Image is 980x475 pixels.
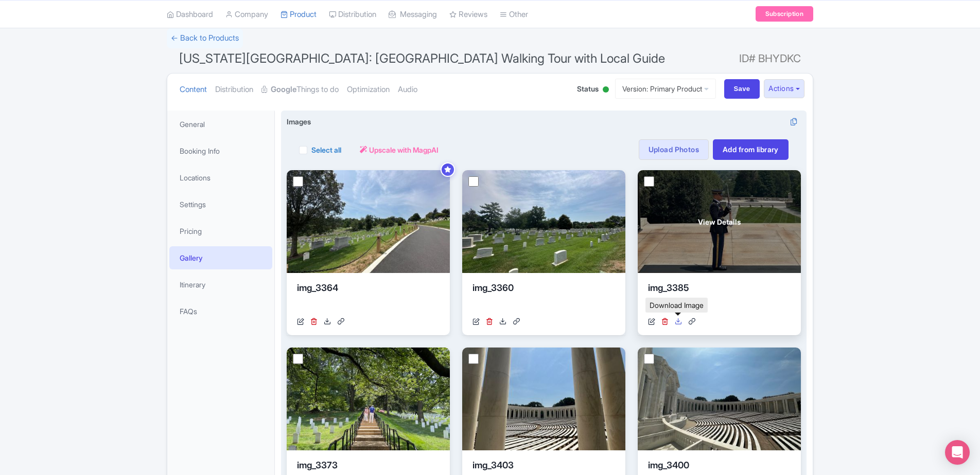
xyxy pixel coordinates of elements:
[764,79,804,98] button: Actions
[169,193,272,216] a: Settings
[945,440,970,465] div: Open Intercom Messenger
[261,74,339,106] a: GoogleThings to do
[369,144,439,155] span: Upscale with MagpAI
[398,74,417,106] a: Audio
[360,144,439,155] a: Upscale with MagpAI
[615,79,716,99] a: Version: Primary Product
[472,281,615,312] div: img_3360
[639,139,709,160] a: Upload Photos
[169,166,272,189] a: Locations
[169,220,272,243] a: Pricing
[577,83,599,94] span: Status
[180,74,207,106] a: Content
[648,281,791,312] div: img_3385
[179,51,665,66] span: [US_STATE][GEOGRAPHIC_DATA]: [GEOGRAPHIC_DATA] Walking Tour with Local Guide
[645,298,708,313] div: Download Image
[169,273,272,296] a: Itinerary
[601,82,611,98] div: Active
[347,74,390,106] a: Optimization
[169,300,272,323] a: FAQs
[271,84,296,96] strong: Google
[169,246,272,269] a: Gallery
[169,139,272,162] a: Booking Info
[713,139,789,160] a: Add from library
[698,216,741,227] span: View Details
[756,6,813,22] a: Subscription
[311,144,341,155] label: Select all
[739,48,801,69] span: ID# BHYDKC
[215,74,253,106] a: Distribution
[167,28,243,48] a: ← Back to Products
[724,79,760,99] input: Save
[169,113,272,136] a: General
[638,170,801,273] a: View Details
[297,281,440,312] div: img_3364
[287,116,311,127] span: Images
